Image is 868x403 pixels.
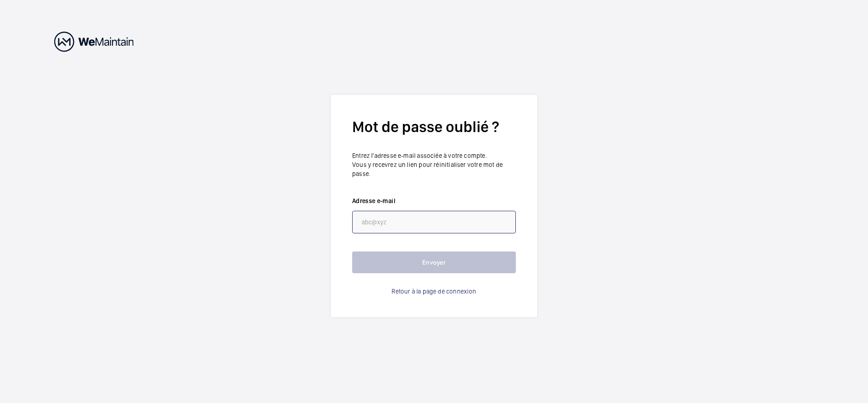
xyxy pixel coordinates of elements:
[352,251,516,273] button: Envoyer
[352,151,516,178] p: Entrez l'adresse e-mail associée à votre compte. Vous y recevrez un lien pour réinitialiser votre...
[352,211,516,233] input: abc@xyz
[352,196,516,205] label: Adresse e-mail
[352,116,516,137] h2: Mot de passe oublié ?
[392,287,476,296] a: Retour à la page de connexion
